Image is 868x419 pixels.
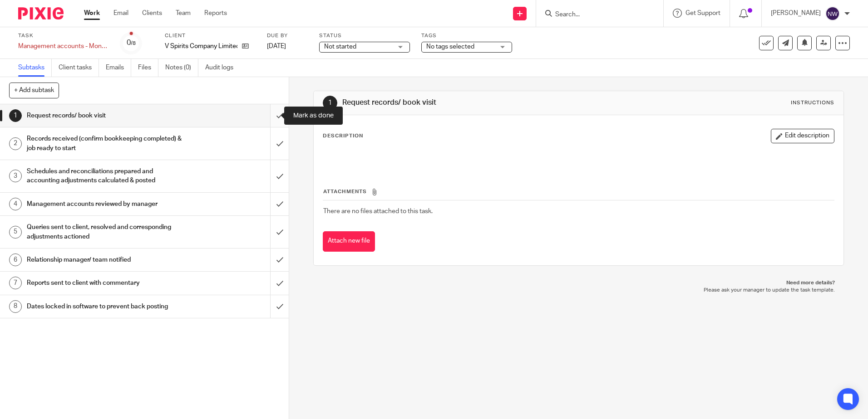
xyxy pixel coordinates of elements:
img: svg%3E [825,6,840,21]
div: 1 [9,109,22,122]
a: Clients [142,9,162,18]
div: 4 [9,198,22,210]
div: 6 [9,253,22,266]
label: Due by [267,32,308,39]
a: Team [176,9,191,18]
a: Work [84,9,100,18]
h1: Queries sent to client, resolved and corresponding adjustments actioned [27,220,183,244]
h1: Request records/ book visit [27,109,183,122]
label: Status [319,32,410,39]
div: 1 [323,96,337,110]
h1: Request records/ book visit [342,98,598,107]
span: There are no files attached to this task. [323,208,433,214]
span: [DATE] [267,43,286,49]
label: Task [18,32,109,39]
h1: Reports sent to client with commentary [27,276,183,290]
span: Not started [324,44,356,50]
label: Client [165,32,256,39]
p: [PERSON_NAME] [771,9,821,18]
h1: Schedules and reconciliations prepared and accounting adjustments calculated & posted [27,165,183,188]
div: 2 [9,137,22,150]
div: 0 [127,38,136,48]
label: Tags [421,32,512,39]
span: Attachments [323,189,367,194]
h1: Relationship manager/ team notified [27,253,183,267]
small: /8 [131,41,136,46]
a: Client tasks [59,59,99,77]
div: 5 [9,226,22,239]
h1: Records received (confirm bookkeeping completed) & job ready to start [27,132,183,155]
div: 7 [9,277,22,289]
div: 8 [9,300,22,313]
p: V Spirits Company Limited [165,42,237,51]
a: Reports [204,9,227,18]
button: + Add subtask [9,83,59,98]
a: Audit logs [205,59,240,77]
button: Attach new file [323,231,375,252]
p: Please ask your manager to update the task template. [322,287,834,294]
a: Emails [106,59,131,77]
img: Pixie [18,7,64,19]
span: No tags selected [426,44,474,50]
p: Description [323,132,363,140]
h1: Dates locked in software to prevent back posting [27,300,183,313]
a: Notes (0) [165,59,198,77]
a: Files [138,59,158,77]
input: Search [554,11,636,19]
h1: Management accounts reviewed by manager [27,197,183,211]
span: Get Support [686,10,720,16]
a: Subtasks [18,59,52,77]
button: Edit description [771,129,834,143]
div: 3 [9,170,22,182]
p: Need more details? [322,279,834,287]
div: Instructions [791,99,834,107]
div: Management accounts - Monthly [18,42,109,51]
a: Email [113,9,128,18]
